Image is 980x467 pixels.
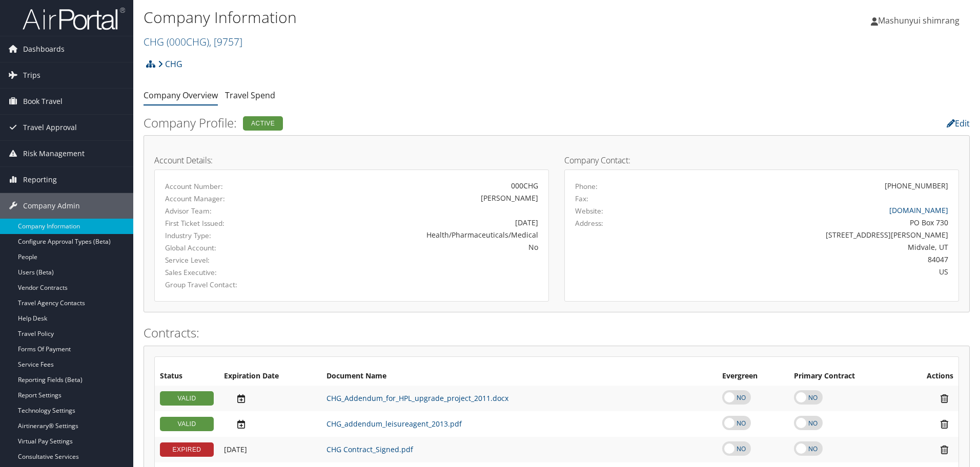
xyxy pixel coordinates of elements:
[295,217,538,228] div: [DATE]
[935,393,953,404] i: Remove Contract
[243,116,283,131] div: Active
[326,393,508,403] a: CHG_Addendum_for_HPL_upgrade_project_2011.docx
[672,254,949,265] div: 84047
[672,266,949,277] div: US
[935,419,953,430] i: Remove Contract
[167,35,209,49] span: ( 000CHG )
[225,90,275,101] a: Travel Spend
[165,280,279,290] label: Group Travel Contact:
[564,156,959,164] h4: Company Contact:
[165,243,279,253] label: Global Account:
[155,367,219,386] th: Status
[224,419,316,430] div: Add/Edit Date
[575,218,603,228] label: Address:
[23,167,57,193] span: Reporting
[224,393,316,404] div: Add/Edit Date
[23,141,85,166] span: Risk Management
[160,417,214,431] div: VALID
[165,218,279,228] label: First Ticket Issued:
[575,206,603,216] label: Website:
[672,242,949,252] div: Midvale, UT
[23,62,40,88] span: Trips
[209,35,242,49] span: , [ 9757 ]
[224,444,247,454] span: [DATE]
[224,445,316,454] div: Add/Edit Date
[295,229,538,240] div: Health/Pharmaceuticals/Medical
[889,205,948,215] a: [DOMAIN_NAME]
[672,229,949,240] div: [STREET_ADDRESS][PERSON_NAME]
[935,444,953,455] i: Remove Contract
[23,7,125,31] img: airportal-logo.png
[160,391,214,406] div: VALID
[144,90,218,101] a: Company Overview
[947,118,970,129] a: Edit
[23,115,77,140] span: Travel Approval
[878,15,959,26] span: Mashunyui shimrang
[23,36,65,62] span: Dashboards
[789,367,901,386] th: Primary Contract
[158,54,182,74] a: CHG
[165,255,279,265] label: Service Level:
[575,194,588,204] label: Fax:
[885,180,948,191] div: [PHONE_NUMBER]
[144,324,970,342] h2: Contracts:
[23,89,63,114] span: Book Travel
[219,367,321,386] th: Expiration Date
[295,180,538,191] div: 000CHG
[901,367,958,386] th: Actions
[144,7,695,28] h1: Company Information
[165,206,279,216] label: Advisor Team:
[295,242,538,252] div: No
[871,5,970,36] a: Mashunyui shimrang
[321,367,717,386] th: Document Name
[295,193,538,203] div: [PERSON_NAME]
[165,230,279,241] label: Industry Type:
[326,444,413,454] a: CHG Contract_Signed.pdf
[575,181,598,192] label: Phone:
[154,156,549,164] h4: Account Details:
[717,367,789,386] th: Evergreen
[160,442,214,457] div: EXPIRED
[23,193,80,219] span: Company Admin
[165,267,279,278] label: Sales Executive:
[144,114,689,132] h2: Company Profile:
[672,217,949,228] div: PO Box 730
[165,181,279,192] label: Account Number:
[144,35,242,49] a: CHG
[165,194,279,204] label: Account Manager:
[326,419,462,429] a: CHG_addendum_leisureagent_2013.pdf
